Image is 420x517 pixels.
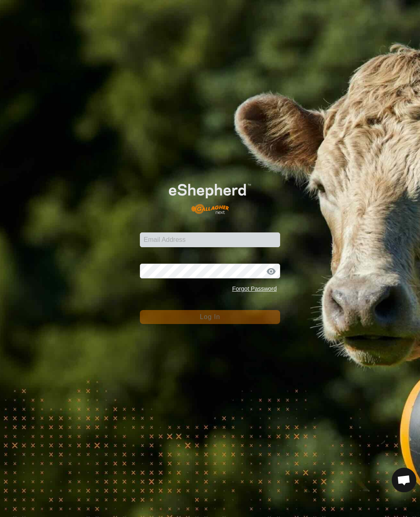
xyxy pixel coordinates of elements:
[232,285,277,292] a: Forgot Password
[154,172,266,220] img: E-shepherd Logo
[392,468,416,492] div: Open chat
[140,310,280,324] button: Log In
[140,232,280,247] input: Email Address
[200,313,220,320] span: Log In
